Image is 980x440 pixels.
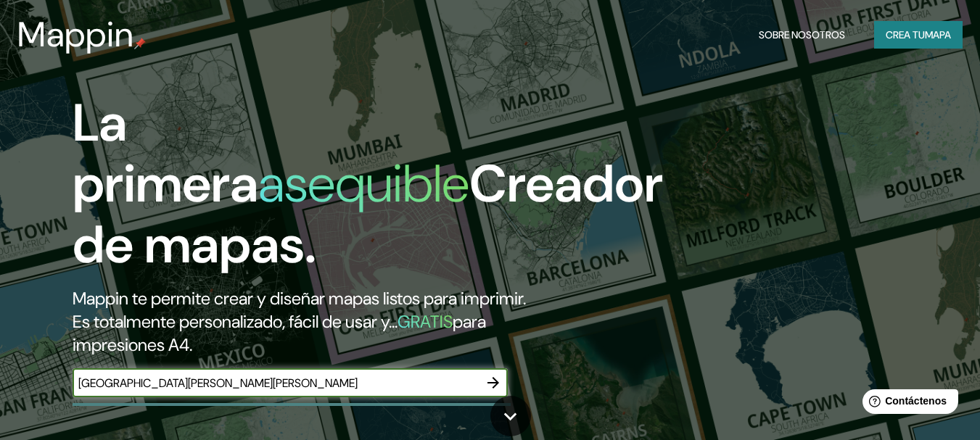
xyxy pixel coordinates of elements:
img: pin de mapeo [134,38,146,49]
font: Creador de mapas. [73,150,663,278]
font: Crea tu [886,28,925,41]
font: Mappin te permite crear y diseñar mapas listos para imprimir. [73,287,526,310]
font: Mappin [17,12,134,57]
font: mapa [925,28,951,41]
button: Crea tumapa [874,21,963,49]
button: Sobre nosotros [753,21,851,49]
input: Elige tu lugar favorito [73,375,479,391]
font: La primera [73,89,258,217]
iframe: Lanzador de widgets de ayuda [851,383,964,424]
font: Es totalmente personalizado, fácil de usar y... [73,310,398,333]
font: asequible [258,150,469,217]
font: GRATIS [398,310,453,333]
font: para impresiones A4. [73,310,486,356]
font: Sobre nosotros [759,28,845,41]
